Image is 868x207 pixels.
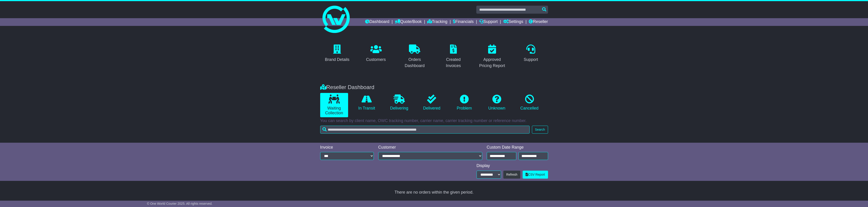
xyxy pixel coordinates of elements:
[385,93,413,112] a: Delivering
[398,43,432,70] a: Orders Dashboard
[322,43,352,64] a: Brand Details
[147,202,213,205] span: © One World Courier 2025. All rights reserved.
[475,43,509,70] a: Approved Pricing Report
[439,57,468,69] div: Created Invoices
[353,93,381,112] a: In Transit
[318,84,550,91] div: Reseller Dashboard
[320,93,348,117] a: Waiting Collection
[436,43,471,70] a: Created Invoices
[515,93,543,112] a: Cancelled
[363,43,389,64] a: Customers
[453,18,474,26] a: Financials
[524,57,538,63] div: Support
[523,171,548,179] a: CSV Report
[477,163,548,168] div: Display
[483,93,511,112] a: Unknown
[320,118,548,123] p: You can search by client name, OWC tracking number, carrier name, carrier tracking number or refe...
[521,43,541,64] a: Support
[365,18,389,26] a: Dashboard
[325,57,349,63] div: Brand Details
[378,145,482,150] div: Customer
[487,145,548,150] div: Custom Date Range
[450,93,478,112] a: Problem
[320,145,374,150] div: Invoice
[479,18,498,26] a: Support
[320,190,548,195] div: There are no orders within the given period.
[418,93,446,112] a: Delivered
[503,18,523,26] a: Settings
[503,171,520,179] button: Refresh
[427,18,447,26] a: Tracking
[478,57,506,69] div: Approved Pricing Report
[395,18,422,26] a: Quote/Book
[401,57,429,69] div: Orders Dashboard
[529,18,548,26] a: Reseller
[366,57,386,63] div: Customers
[532,126,548,134] button: Search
